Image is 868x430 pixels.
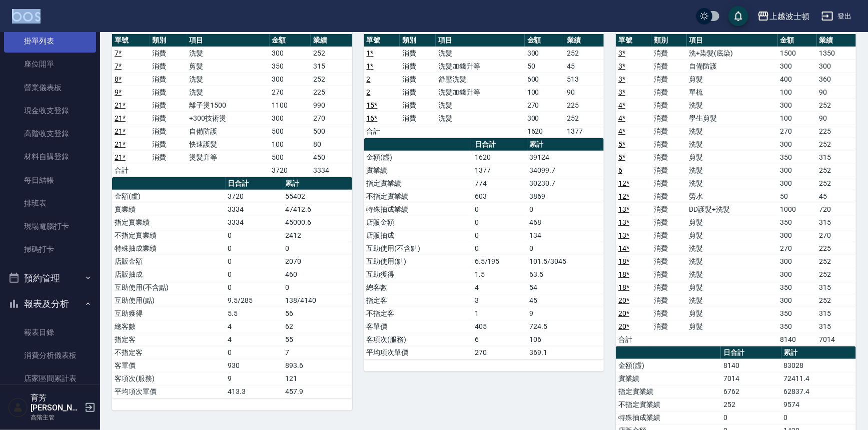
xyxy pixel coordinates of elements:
td: 39124 [527,151,604,164]
td: 洗髮 [436,47,525,60]
td: 不指定客 [364,307,472,320]
td: 315 [817,281,856,294]
td: 350 [778,281,817,294]
td: 369.1 [527,346,604,359]
td: 90 [817,112,856,125]
td: 洗髮 [687,242,778,255]
td: 不指定實業績 [364,190,472,203]
td: 252 [564,47,604,60]
td: 252 [311,47,352,60]
a: 報表目錄 [4,321,96,344]
td: 消費 [651,190,687,203]
td: 實業績 [364,164,472,177]
td: 互助使用(點) [112,294,226,307]
td: 0 [472,216,527,229]
td: 洗髮 [687,125,778,138]
td: 893.6 [283,359,352,372]
td: 350 [778,307,817,320]
td: 剪髮 [187,60,270,73]
td: 270 [311,112,352,125]
td: +300技術燙 [187,112,270,125]
td: 互助使用(點) [364,255,472,268]
td: 店販金額 [364,216,472,229]
td: 消費 [150,86,187,99]
a: 現金收支登錄 [4,99,96,122]
td: 400 [778,73,817,86]
td: 合計 [112,164,150,177]
td: 100 [778,112,817,125]
th: 金額 [270,34,311,47]
td: 0 [226,268,283,281]
td: 客單價 [112,359,226,372]
td: 55402 [283,190,352,203]
td: 450 [311,151,352,164]
td: 106 [527,333,604,346]
td: 總客數 [364,281,472,294]
td: 剪髮 [687,229,778,242]
td: 7014 [817,333,856,346]
td: 252 [817,255,856,268]
td: 互助使用(不含點) [364,242,472,255]
td: 消費 [150,151,187,164]
td: 2412 [283,229,352,242]
td: 1500 [778,47,817,60]
td: 1377 [472,164,527,177]
td: 300 [778,294,817,307]
a: 6 [618,166,622,174]
td: 315 [311,60,352,73]
td: 消費 [651,125,687,138]
td: 63.5 [527,268,604,281]
table: a dense table [364,34,604,138]
td: 自備防護 [687,60,778,73]
td: 消費 [651,294,687,307]
td: 消費 [400,112,436,125]
td: 互助獲得 [112,307,226,320]
td: 0 [283,242,352,255]
th: 項目 [436,34,525,47]
td: 消費 [651,268,687,281]
td: 洗髮 [687,294,778,307]
th: 日合計 [721,346,781,359]
td: 消費 [651,307,687,320]
a: 營業儀表板 [4,76,96,99]
p: 高階主管 [31,413,82,422]
th: 項目 [187,34,270,47]
td: 消費 [150,138,187,151]
td: 300 [270,112,311,125]
td: 270 [778,125,817,138]
td: 0 [226,229,283,242]
a: 高階收支登錄 [4,122,96,145]
td: 洗髮 [687,268,778,281]
td: 300 [778,177,817,190]
td: 774 [472,177,527,190]
th: 累計 [781,346,856,359]
td: 405 [472,320,527,333]
td: 燙髮升等 [187,151,270,164]
td: 1100 [270,99,311,112]
td: 店販抽成 [112,268,226,281]
td: 消費 [651,86,687,99]
td: 消費 [651,242,687,255]
table: a dense table [112,177,352,398]
td: 80 [311,138,352,151]
td: 4 [226,320,283,333]
td: 洗髮 [687,177,778,190]
td: 消費 [651,47,687,60]
th: 類別 [150,34,187,47]
td: 134 [527,229,604,242]
td: 消費 [651,151,687,164]
td: 洗髮 [436,112,525,125]
td: 1377 [564,125,604,138]
td: 315 [817,320,856,333]
td: 300 [778,60,817,73]
td: 3720 [270,164,311,177]
td: 剪髮 [687,73,778,86]
td: 0 [472,203,527,216]
td: 0 [226,255,283,268]
td: 洗髮加錢升等 [436,60,525,73]
td: 剪髮 [687,281,778,294]
td: 513 [564,73,604,86]
td: 自備防護 [187,125,270,138]
td: 500 [270,125,311,138]
td: 消費 [651,320,687,333]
